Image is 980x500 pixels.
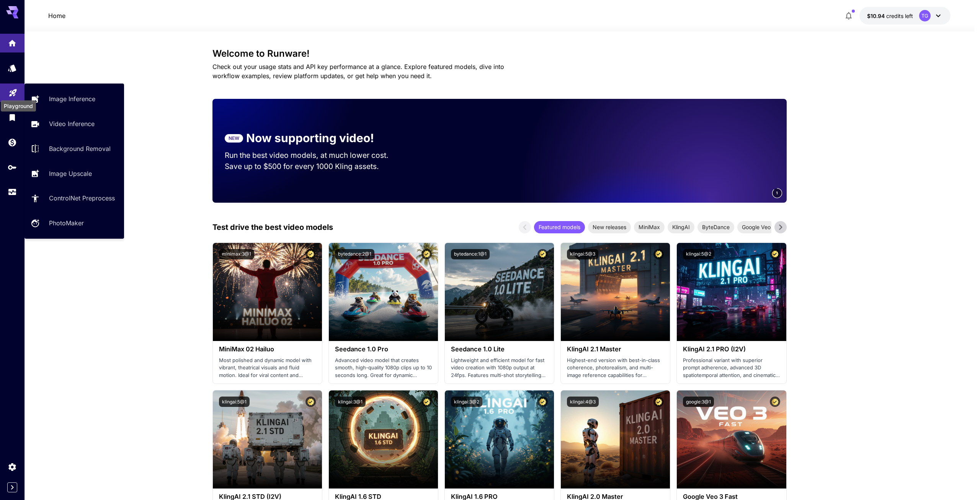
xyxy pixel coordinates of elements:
div: Settings [8,462,17,472]
div: Home [8,36,17,46]
span: KlingAI [668,223,694,231]
img: alt [213,243,322,341]
span: New releases [588,223,631,231]
div: Playground [1,100,36,111]
div: TG [919,10,931,21]
h3: MiniMax 02 Hailuo [219,346,316,353]
img: alt [677,243,786,341]
div: Playground [8,86,18,95]
span: credits left [886,13,913,19]
button: $10.93627 [859,7,951,25]
h3: KlingAI 2.1 PRO (I2V) [683,346,780,353]
button: Certified Model – Vetted for best performance and includes a commercial license. [421,249,432,259]
button: bytedance:2@1 [335,249,374,259]
button: Certified Model – Vetted for best performance and includes a commercial license. [305,397,316,407]
p: Professional variant with superior prompt adherence, advanced 3D spatiotemporal attention, and ci... [683,357,780,379]
button: bytedance:1@1 [451,249,490,259]
button: Certified Model – Vetted for best performance and includes a commercial license. [653,397,664,407]
button: Certified Model – Vetted for best performance and includes a commercial license. [537,249,548,259]
button: klingai:4@3 [567,397,599,407]
button: Certified Model – Vetted for best performance and includes a commercial license. [421,397,432,407]
button: minimax:3@1 [219,249,254,259]
div: API Keys [8,162,17,172]
img: alt [561,243,670,341]
h3: Welcome to Runware! [212,48,787,59]
button: klingai:5@2 [683,249,714,259]
span: Featured models [534,223,585,231]
button: Expand sidebar [7,482,17,492]
p: Highest-end version with best-in-class coherence, photorealism, and multi-image reference capabil... [567,357,664,379]
img: alt [445,243,554,341]
span: 1 [776,190,778,196]
p: Most polished and dynamic model with vibrant, theatrical visuals and fluid motion. Ideal for vira... [219,357,316,379]
button: Certified Model – Vetted for best performance and includes a commercial license. [305,249,316,259]
div: Usage [8,187,17,197]
button: Certified Model – Vetted for best performance and includes a commercial license. [770,397,780,407]
p: Image Upscale [49,169,92,178]
button: Certified Model – Vetted for best performance and includes a commercial license. [537,397,548,407]
span: ByteDance [697,223,734,231]
p: Now supporting video! [246,130,374,147]
button: Certified Model – Vetted for best performance and includes a commercial license. [653,249,664,259]
span: MiniMax [634,223,665,231]
div: Wallet [8,138,17,147]
a: ControlNet Preprocess [24,189,124,208]
button: klingai:5@3 [567,249,598,259]
div: Models [8,63,17,73]
h3: KlingAI 2.1 Master [567,346,664,353]
span: Google Veo [737,223,775,231]
p: ControlNet Preprocess [49,193,115,203]
a: Image Inference [24,90,124,108]
button: klingai:5@1 [219,397,250,407]
img: alt [329,390,438,489]
a: Video Inference [24,115,124,133]
img: alt [445,390,554,489]
p: Advanced video model that creates smooth, high-quality 1080p clips up to 10 seconds long. Great f... [335,357,432,379]
h3: Seedance 1.0 Lite [451,346,548,353]
img: alt [677,390,786,489]
button: Certified Model – Vetted for best performance and includes a commercial license. [770,249,780,259]
button: klingai:3@1 [335,397,366,407]
p: Home [48,11,65,20]
button: klingai:3@2 [451,397,482,407]
h3: Seedance 1.0 Pro [335,346,432,353]
span: $10.94 [867,13,886,19]
p: PhotoMaker [49,218,84,228]
img: alt [329,243,438,341]
div: $10.93627 [867,12,913,20]
span: Check out your usage stats and API key performance at a glance. Explore featured models, dive int... [212,63,504,80]
a: Background Removal [24,139,124,158]
p: Video Inference [49,119,95,128]
a: PhotoMaker [24,214,124,233]
button: google:3@1 [683,397,714,407]
div: Library [8,113,17,122]
p: Lightweight and efficient model for fast video creation with 1080p output at 24fps. Features mult... [451,357,548,379]
nav: breadcrumb [48,11,65,20]
p: Test drive the best video models [212,221,333,233]
p: Run the best video models, at much lower cost. [225,150,403,161]
a: Image Upscale [24,164,124,183]
img: alt [213,390,322,489]
p: Image Inference [49,94,95,103]
p: Background Removal [49,144,111,153]
p: Save up to $500 for every 1000 Kling assets. [225,161,403,172]
p: NEW [229,135,239,142]
img: alt [561,390,670,489]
